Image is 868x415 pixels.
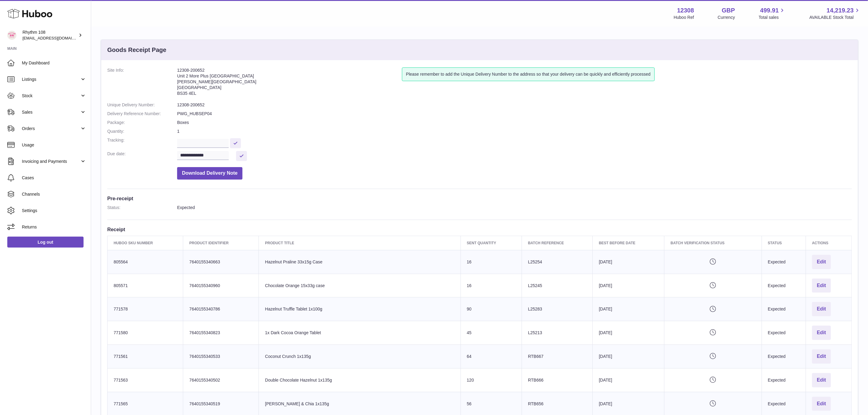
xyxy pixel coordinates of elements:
[183,274,259,297] td: 7640155340960
[812,397,831,411] button: Edit
[108,250,183,274] td: 805564
[7,31,16,40] img: orders@rhythm108.com
[107,137,177,148] dt: Tracking:
[22,142,86,148] span: Usage
[22,175,86,181] span: Cases
[762,321,806,345] td: Expected
[22,77,80,82] span: Listings
[108,345,183,369] td: 771561
[22,224,86,230] span: Returns
[183,368,259,392] td: 7640155340502
[812,349,831,364] button: Edit
[177,120,852,125] dd: Boxes
[22,126,80,132] span: Orders
[812,326,831,340] button: Edit
[812,255,831,269] button: Edit
[177,67,402,99] address: 12308-200652 Unit 2 More Plus [GEOGRAPHIC_DATA] [PERSON_NAME][GEOGRAPHIC_DATA] [GEOGRAPHIC_DATA] ...
[7,237,84,248] a: Log out
[812,302,831,316] button: Edit
[107,129,177,134] dt: Quantity:
[22,208,86,214] span: Settings
[107,195,852,202] h3: Pre-receipt
[593,368,664,392] td: [DATE]
[107,205,177,211] dt: Status:
[22,109,80,115] span: Sales
[674,15,694,20] div: Huboo Ref
[183,297,259,321] td: 7640155340786
[461,345,522,369] td: 64
[522,368,592,392] td: RTB666
[259,250,461,274] td: Hazelnut Praline 33x15g Case
[259,274,461,297] td: Chocolate Orange 15x33g case
[108,321,183,345] td: 771580
[827,6,854,15] span: 14,219.23
[183,236,259,250] th: Product Identifier
[664,236,762,250] th: Batch Verification Status
[762,297,806,321] td: Expected
[522,274,592,297] td: L25245
[718,15,735,20] div: Currency
[461,297,522,321] td: 90
[809,15,861,20] span: AVAILABLE Stock Total
[107,120,177,125] dt: Package:
[461,250,522,274] td: 16
[183,250,259,274] td: 7640155340663
[22,159,80,164] span: Invoicing and Payments
[183,321,259,345] td: 7640155340823
[108,368,183,392] td: 771563
[259,321,461,345] td: 1x Dark Cocoa Orange Tablet
[177,205,852,211] dd: Expected
[259,345,461,369] td: Coconut Crunch 1x135g
[522,236,592,250] th: Batch Reference
[677,6,694,15] strong: 12308
[177,167,242,180] button: Download Delivery Note
[812,373,831,387] button: Edit
[402,67,654,81] div: Please remember to add the Unique Delivery Number to the address so that your delivery can be qui...
[593,297,664,321] td: [DATE]
[812,279,831,293] button: Edit
[108,297,183,321] td: 771578
[760,6,779,15] span: 499.91
[107,226,852,233] h3: Receipt
[762,274,806,297] td: Expected
[107,111,177,117] dt: Delivery Reference Number:
[522,345,592,369] td: RTB667
[22,60,86,66] span: My Dashboard
[107,67,177,99] dt: Site Info:
[107,151,177,161] dt: Due date:
[22,93,80,99] span: Stock
[762,236,806,250] th: Status
[259,297,461,321] td: Hazelnut Truffle Tablet 1x100g
[259,368,461,392] td: Double Chocolate Hazelnut 1x135g
[759,6,786,20] a: 499.91 Total sales
[461,236,522,250] th: Sent Quantity
[22,36,89,40] span: [EMAIL_ADDRESS][DOMAIN_NAME]
[809,6,861,20] a: 14,219.23 AVAILABLE Stock Total
[22,191,86,197] span: Channels
[183,345,259,369] td: 7640155340533
[461,321,522,345] td: 45
[461,368,522,392] td: 120
[759,15,786,20] span: Total sales
[593,236,664,250] th: Best Before Date
[108,236,183,250] th: Huboo SKU Number
[177,102,852,108] dd: 12308-200652
[108,274,183,297] td: 805571
[722,6,735,15] strong: GBP
[22,29,77,41] div: Rhythm 108
[593,345,664,369] td: [DATE]
[593,274,664,297] td: [DATE]
[461,274,522,297] td: 16
[259,236,461,250] th: Product title
[762,345,806,369] td: Expected
[107,46,166,54] h3: Goods Receipt Page
[522,250,592,274] td: L25254
[806,236,852,250] th: Actions
[177,111,852,117] dd: PWG_HUBSEP04
[107,102,177,108] dt: Unique Delivery Number:
[177,129,852,134] dd: 1
[762,250,806,274] td: Expected
[593,321,664,345] td: [DATE]
[522,321,592,345] td: L25213
[522,297,592,321] td: L25283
